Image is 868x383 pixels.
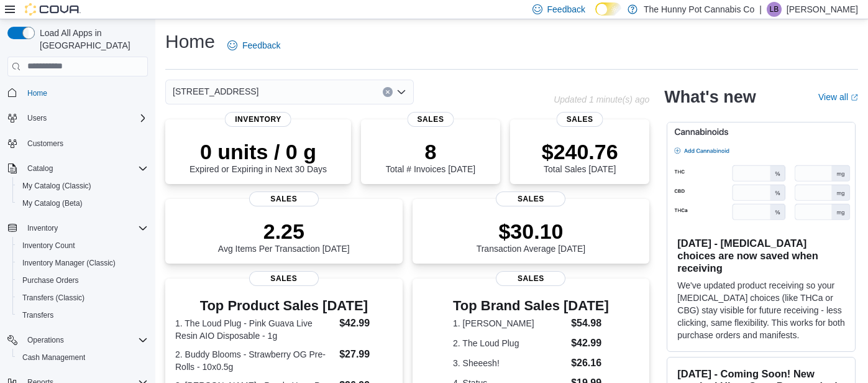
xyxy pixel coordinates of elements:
button: Inventory Manager (Classic) [12,254,153,272]
button: My Catalog (Classic) [12,177,153,195]
span: Customers [27,139,63,149]
span: Users [27,113,47,123]
button: Home [2,84,153,102]
button: Catalog [22,161,58,176]
a: Home [22,86,52,101]
span: Transfers (Classic) [17,290,148,305]
dt: 3. Sheeesh! [453,357,566,369]
p: $30.10 [477,219,586,244]
span: Dark Mode [595,16,596,16]
span: Sales [249,271,319,286]
div: Liam Bisztray [767,2,782,17]
p: [PERSON_NAME] [787,2,858,17]
span: Home [22,85,148,101]
div: Total Sales [DATE] [542,139,618,174]
span: Sales [557,112,603,127]
p: 8 [386,139,475,164]
p: We've updated product receiving so your [MEDICAL_DATA] choices (like THCa or CBG) stay visible fo... [677,279,845,341]
dd: $26.16 [571,356,609,371]
dd: $42.99 [339,316,392,331]
span: Operations [22,333,148,348]
a: My Catalog (Beta) [17,196,88,211]
button: Inventory [22,221,63,236]
span: Purchase Orders [17,273,148,288]
a: Cash Management [17,350,90,365]
span: Feedback [547,3,585,16]
span: My Catalog (Classic) [17,178,148,193]
dd: $42.99 [571,336,609,351]
dt: 2. The Loud Plug [453,337,566,349]
h3: [DATE] - [MEDICAL_DATA] choices are now saved when receiving [677,237,845,274]
button: Inventory Count [12,237,153,254]
span: Users [22,111,148,126]
dt: 1. The Loud Plug - Pink Guava Live Resin AIO Disposable - 1g [175,317,334,342]
a: Feedback [222,33,285,58]
span: Sales [408,112,454,127]
p: 2.25 [218,219,350,244]
button: Customers [2,134,153,152]
span: Catalog [22,161,148,176]
dd: $27.99 [339,347,392,362]
button: My Catalog (Beta) [12,195,153,212]
span: Customers [22,136,148,151]
div: Expired or Expiring in Next 30 Days [190,139,327,174]
dt: 1. [PERSON_NAME] [453,317,566,330]
span: Home [27,88,47,98]
span: Feedback [242,39,280,52]
div: Total # Invoices [DATE] [386,139,475,174]
span: Sales [249,191,319,206]
a: Transfers (Classic) [17,290,89,305]
a: View allExternal link [818,92,858,102]
span: Inventory [27,223,58,233]
span: Cash Management [22,353,85,362]
h2: What's new [664,87,756,107]
a: Transfers [17,308,58,323]
svg: External link [851,94,858,101]
h3: Top Product Sales [DATE] [175,298,393,313]
span: My Catalog (Classic) [22,181,91,191]
span: Transfers [17,308,148,323]
span: Sales [496,271,565,286]
button: Transfers (Classic) [12,289,153,307]
a: My Catalog (Classic) [17,178,96,193]
p: | [759,2,762,17]
button: Open list of options [396,87,406,97]
img: Cova [25,3,81,16]
button: Inventory [2,219,153,237]
span: Inventory [22,221,148,236]
span: [STREET_ADDRESS] [173,84,258,99]
span: Inventory Manager (Classic) [22,258,116,268]
div: Avg Items Per Transaction [DATE] [218,219,350,254]
button: Users [22,111,52,126]
span: Sales [496,191,565,206]
span: Transfers [22,310,53,320]
h3: Top Brand Sales [DATE] [453,298,609,313]
span: Inventory Count [22,241,75,251]
button: Cash Management [12,349,153,366]
button: Clear input [383,87,393,97]
h1: Home [165,29,215,54]
dt: 2. Buddy Blooms - Strawberry OG Pre-Rolls - 10x0.5g [175,348,334,373]
button: Purchase Orders [12,272,153,289]
a: Purchase Orders [17,273,84,288]
button: Transfers [12,307,153,324]
button: Operations [22,333,69,348]
span: Transfers (Classic) [22,293,85,303]
span: My Catalog (Beta) [17,196,148,211]
button: Operations [2,331,153,349]
span: Purchase Orders [22,275,79,285]
a: Inventory Manager (Classic) [17,256,121,270]
span: Operations [27,335,64,345]
p: Updated 1 minute(s) ago [554,95,649,104]
input: Dark Mode [595,2,621,16]
a: Customers [22,136,68,151]
span: Inventory Count [17,238,148,253]
span: My Catalog (Beta) [22,198,83,208]
span: LB [770,2,779,17]
p: $240.76 [542,139,618,164]
span: Inventory Manager (Classic) [17,256,148,270]
span: Load All Apps in [GEOGRAPHIC_DATA] [35,27,148,52]
div: Transaction Average [DATE] [477,219,586,254]
p: The Hunny Pot Cannabis Co [644,2,754,17]
span: Cash Management [17,350,148,365]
